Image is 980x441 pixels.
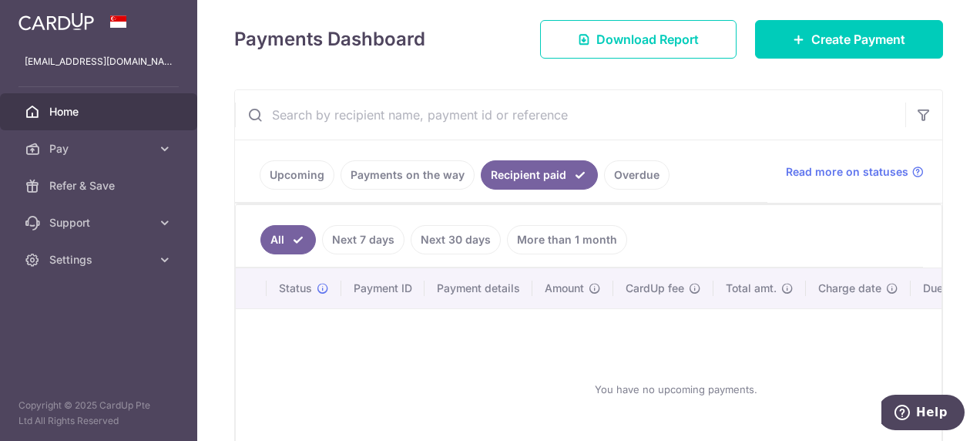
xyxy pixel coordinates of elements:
a: Next 7 days [322,225,404,254]
span: Read more on statuses [786,164,908,180]
a: All [260,225,316,254]
span: Total amt. [726,281,777,296]
a: Read more on statuses [786,164,924,180]
img: CardUp [18,12,94,31]
span: CardUp fee [626,281,684,296]
a: Recipient paid [481,160,598,190]
span: Settings [49,252,151,268]
span: Home [49,104,151,120]
span: Charge date [818,281,881,296]
p: [EMAIL_ADDRESS][DOMAIN_NAME] [25,54,173,69]
span: Download Report [596,30,699,49]
th: Payment ID [341,268,425,308]
span: Refer & Save [49,178,151,194]
iframe: Opens a widget where you can find more information [881,395,965,433]
a: Upcoming [260,160,334,190]
a: Create Payment [755,20,943,59]
a: More than 1 month [507,225,627,254]
span: Pay [49,141,151,157]
h4: Payments Dashboard [234,25,425,53]
input: Search by recipient name, payment id or reference [235,90,905,140]
span: Due date [923,281,969,296]
a: Download Report [540,20,737,59]
a: Payments on the way [341,160,475,190]
a: Overdue [604,160,670,190]
span: Amount [545,281,584,296]
th: Payment details [425,268,532,308]
span: Support [49,215,151,231]
span: Create Payment [811,30,905,49]
a: Next 30 days [411,225,501,254]
span: Status [279,281,312,296]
